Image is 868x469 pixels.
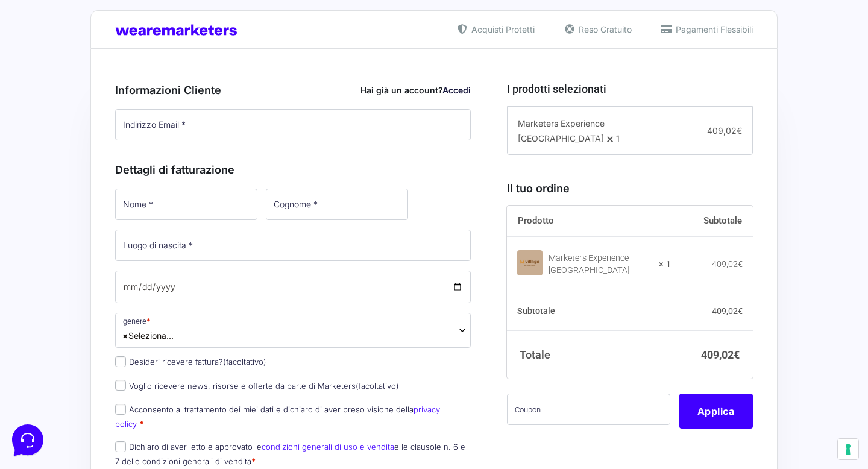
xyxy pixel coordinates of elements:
h3: Dettagli di fatturazione [115,162,471,178]
a: Accedi [442,85,471,95]
span: € [738,306,743,316]
button: Help [157,358,231,386]
span: € [738,259,743,269]
input: Cognome * [266,189,408,220]
button: Start a Conversation [19,121,222,145]
span: Your Conversations [19,68,98,77]
span: 409,02 [707,125,742,136]
h3: I prodotti selezionati [507,81,753,97]
p: Messages [104,375,138,386]
img: dark [39,87,63,111]
p: Home [36,375,57,386]
button: Applica [679,394,753,429]
bdi: 409,02 [712,259,743,269]
span: Pagamenti Flessibili [673,23,753,36]
bdi: 409,02 [712,306,743,316]
label: Dichiaro di aver letto e approvato le e le clausole n. 6 e 7 delle condizioni generali di vendita [115,442,465,465]
span: (facoltativo) [356,381,399,391]
span: 1 [616,133,620,143]
h3: Informazioni Cliente [115,82,471,98]
a: Open Help Center [150,169,222,178]
th: Totale [507,331,671,379]
label: Desideri ricevere fattura? [115,357,266,367]
span: Start a Conversation [87,128,169,137]
span: Seleziona... [115,313,471,348]
span: Find an Answer [19,169,82,178]
a: condizioni generali di uso e vendita [262,442,394,452]
h3: Il tuo ordine [507,180,753,197]
span: Acquisti Protetti [468,23,535,36]
input: Desideri ricevere fattura?(facoltativo) [115,356,126,367]
span: (facoltativo) [223,357,266,367]
input: Voglio ricevere news, risorse e offerte da parte di Marketers(facoltativo) [115,380,126,391]
span: Seleziona... [122,329,174,342]
a: privacy policy [115,404,440,428]
th: Subtotale [507,292,671,331]
input: Luogo di nascita * [115,230,471,261]
iframe: Customerly Messenger Launcher [10,422,46,458]
img: dark [19,87,43,111]
span: × [122,329,128,342]
div: Hai già un account? [360,84,471,96]
input: Coupon [507,394,670,425]
input: Indirizzo Email * [115,109,471,140]
img: Marketers Experience Village Roulette [517,250,542,275]
label: Acconsento al trattamento dei miei dati e dichiaro di aver preso visione della [115,404,440,428]
span: Reso Gratuito [576,23,632,36]
img: dark [58,87,82,111]
h2: Hello from Marketers 👋 [10,10,203,48]
button: Le tue preferenze relative al consenso per le tecnologie di tracciamento [838,439,858,459]
input: Acconsento al trattamento dei miei dati e dichiaro di aver preso visione dellaprivacy policy [115,404,126,415]
bdi: 409,02 [701,348,740,361]
input: Nome * [115,189,257,220]
button: Messages [84,358,158,386]
input: Search for an Article... [27,195,197,207]
strong: × 1 [659,259,671,271]
span: € [734,348,740,361]
th: Subtotale [671,206,753,237]
th: Prodotto [507,206,671,237]
span: Marketers Experience [GEOGRAPHIC_DATA] [518,118,605,143]
label: Voglio ricevere news, risorse e offerte da parte di Marketers [115,381,399,391]
div: Marketers Experience [GEOGRAPHIC_DATA] [549,253,651,277]
p: Help [187,375,203,386]
input: Dichiaro di aver letto e approvato lecondizioni generali di uso e venditae le clausole n. 6 e 7 d... [115,441,126,452]
span: € [737,125,742,136]
button: Home [10,358,84,386]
